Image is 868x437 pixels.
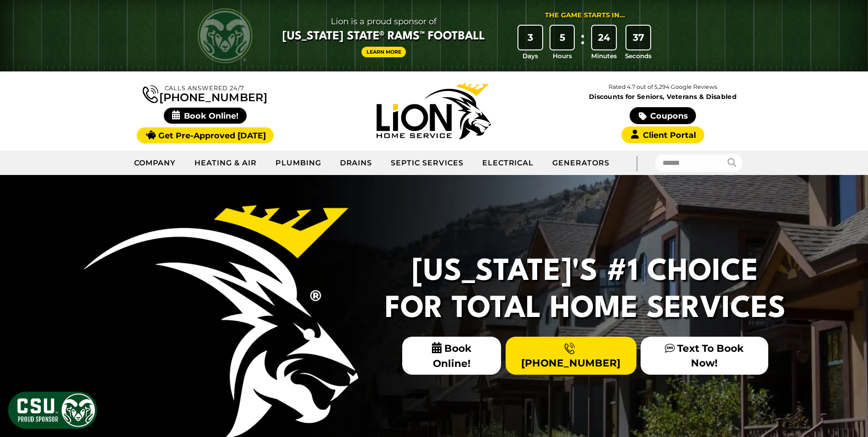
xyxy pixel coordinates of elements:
a: Heating & Air [185,152,266,175]
div: The Game Starts in... [545,11,625,21]
span: Seconds [625,51,652,60]
img: CSU Rams logo [198,8,253,63]
span: Lion is a proud sponsor of [282,14,485,29]
span: Book Online! [402,337,501,375]
div: 24 [592,26,616,49]
span: [US_STATE] State® Rams™ Football [282,29,485,44]
a: Coupons [630,107,695,124]
a: Plumbing [266,152,331,175]
img: CSU Sponsor Badge [7,390,98,430]
a: Client Portal [621,126,704,143]
a: [PHONE_NUMBER] [143,83,267,103]
h2: [US_STATE]'s #1 Choice For Total Home Services [379,254,791,328]
div: 37 [626,26,650,49]
a: Drains [331,152,382,175]
span: Days [523,51,538,60]
p: Rated 4.7 out of 5,294 Google Reviews [548,82,777,92]
span: Hours [553,51,572,60]
a: Electrical [473,152,544,175]
a: Get Pre-Approved [DATE] [137,127,274,143]
div: 3 [518,26,542,49]
a: Septic Services [382,152,473,175]
span: Book Online! [164,108,247,124]
span: Minutes [591,51,617,60]
img: Lion Home Service [377,83,491,139]
div: | [619,151,655,175]
a: Learn More [361,47,406,57]
div: : [578,26,587,61]
a: Generators [543,152,619,175]
a: Text To Book Now! [641,337,768,374]
span: Discounts for Seniors, Veterans & Disabled [550,93,776,100]
a: [PHONE_NUMBER] [506,337,636,374]
div: 5 [550,26,574,49]
a: Company [125,152,186,175]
